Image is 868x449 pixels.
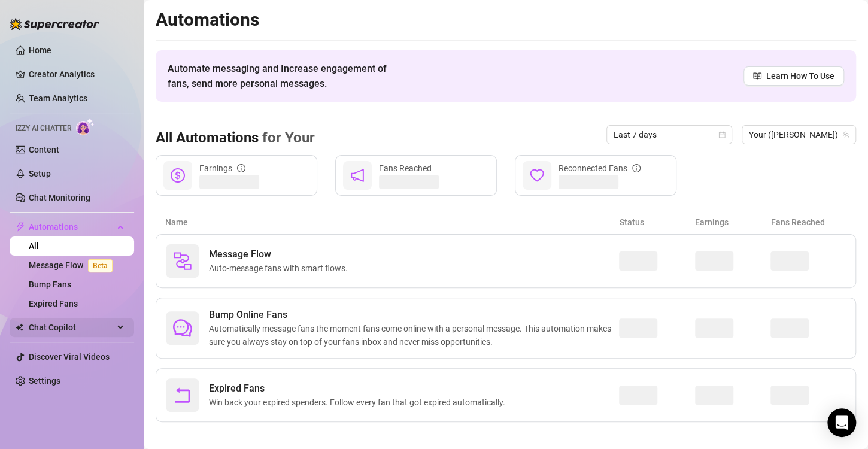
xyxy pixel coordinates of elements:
[614,126,725,144] span: Last 7 days
[209,247,353,262] span: Message Flow
[842,131,849,138] span: team
[209,322,619,348] span: Automatically message fans the moment fans come online with a personal message. This automation m...
[156,129,315,148] h3: All Automations
[766,69,834,83] span: Learn How To Use
[29,65,125,84] a: Creator Analytics
[350,168,365,183] span: notification
[16,222,25,232] span: thunderbolt
[530,168,544,183] span: heart
[632,164,641,172] span: info-circle
[173,386,192,405] span: rollback
[29,169,51,178] a: Setup
[718,131,726,138] span: calendar
[29,299,78,308] a: Expired Fans
[209,396,510,409] span: Win back your expired spenders. Follow every fan that got expired automatically.
[209,308,619,322] span: Bump Online Fans
[559,162,641,175] div: Reconnected Fans
[209,262,353,275] span: Auto-message fans with smart flows.
[10,18,99,30] img: logo-BBDzfeDw.svg
[29,241,39,251] a: All
[237,164,245,172] span: info-circle
[29,318,114,337] span: Chat Copilot
[165,216,620,229] article: Name
[620,216,695,229] article: Status
[29,352,110,362] a: Discover Viral Videos
[29,217,114,236] span: Automations
[156,8,856,31] h2: Automations
[259,129,315,146] span: for Your
[827,408,856,437] div: Open Intercom Messenger
[29,260,117,270] a: Message FlowBeta
[695,216,770,229] article: Earnings
[771,216,846,229] article: Fans Reached
[29,45,51,55] a: Home
[29,93,87,103] a: Team Analytics
[29,193,90,202] a: Chat Monitoring
[173,251,192,271] img: svg%3e
[29,280,71,289] a: Bump Fans
[16,323,23,332] img: Chat Copilot
[171,168,185,183] span: dollar
[209,381,510,396] span: Expired Fans
[88,259,113,272] span: Beta
[76,118,95,135] img: AI Chatter
[743,66,844,86] a: Learn How To Use
[29,376,60,386] a: Settings
[173,318,192,338] span: comment
[749,126,849,144] span: Your (aubreyxx)
[29,145,59,154] a: Content
[379,163,432,173] span: Fans Reached
[753,72,761,80] span: read
[168,61,398,91] span: Automate messaging and Increase engagement of fans, send more personal messages.
[16,123,71,134] span: Izzy AI Chatter
[199,162,245,175] div: Earnings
